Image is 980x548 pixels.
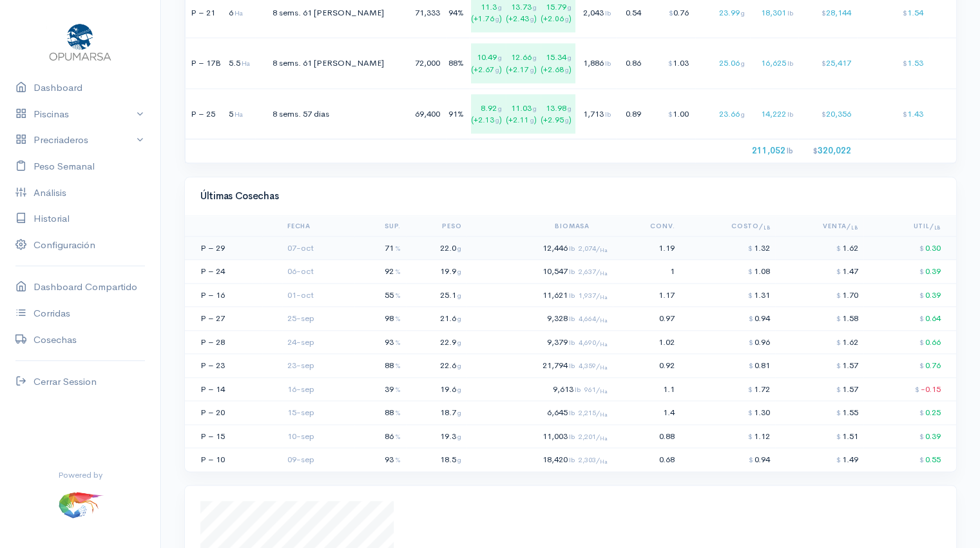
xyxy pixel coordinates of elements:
span: 961/ [584,385,608,394]
span: 4,690/ [579,338,608,347]
span: $ [836,314,841,323]
span: $ [919,408,924,417]
span: $ [919,361,924,370]
td: P – 17B [186,38,227,89]
span: $ [836,361,841,370]
td: 21.6 [406,307,467,331]
td: 22.6 [406,354,467,378]
div: 0.76 [649,6,690,19]
span: $ [821,8,825,17]
span: 1.62 [836,242,858,253]
span: $ [749,361,753,370]
span: $ [836,244,841,253]
span: lb [605,8,611,17]
td: P – 20 [185,401,262,425]
div: 0.86 [618,57,642,70]
sub: LB [851,225,858,231]
sub: Ha [600,294,608,300]
span: g [498,53,502,62]
small: g [457,244,461,253]
span: 0.39 [919,266,941,277]
span: $ [919,314,924,323]
span: 71 [385,242,401,253]
td: 22.0 [406,236,467,260]
small: % [395,291,401,300]
div: 69,400 [396,108,441,121]
span: lb [787,146,793,155]
span: $ [919,338,924,347]
small: g [457,455,461,464]
td: 12,446 [466,236,612,260]
small: 25-sep [287,313,314,324]
th: Costo/ [680,216,775,237]
div: 2,043 [582,6,611,19]
span: g [741,110,745,119]
span: Ha [235,8,243,17]
span: 211,052 [752,145,793,156]
td: P – 24 [185,260,262,284]
span: 0.81 [749,360,770,371]
small: 09-sep [287,454,314,465]
div: 16,625 [752,57,793,70]
span: 0.64 [919,313,941,324]
span: $ [749,314,753,323]
span: 1.62 [836,337,858,347]
td: P – 25 [186,88,227,139]
td: 6,645 [466,401,612,425]
span: $ [836,408,841,417]
td: 10,547 [466,260,612,284]
span: 1.08 [748,266,770,277]
small: 07-oct [287,242,314,253]
span: $ [915,385,919,394]
span: 2,215/ [579,408,608,417]
div: 88% [448,57,464,70]
span: g [495,66,499,74]
td: P – 28 [185,330,262,354]
span: $ [748,385,753,394]
div: 20,356 [800,108,852,121]
span: g [568,53,572,62]
div: 0.89 [618,108,642,121]
span: $ [821,59,825,68]
span: lb [569,291,608,300]
td: 21,794 [466,354,612,378]
span: $ [748,267,753,276]
span: 0.68 [659,454,675,465]
span: lb [787,110,793,119]
span: 39 [385,384,401,395]
span: $ [836,455,841,464]
small: 01-oct [287,289,314,300]
span: $ [812,146,817,155]
span: 1.72 [748,384,770,395]
span: 2,201/ [579,432,608,441]
span: lb [787,59,793,68]
span: 0.94 [749,313,770,324]
sub: Ha [600,364,608,371]
small: % [395,455,401,464]
span: 1.31 [748,289,770,300]
span: $ [749,455,753,464]
div: 94% [448,6,464,19]
small: g [457,338,461,347]
span: g [568,104,572,113]
td: 18,420 [466,448,612,471]
td: 19.9 [406,260,467,284]
span: $ [821,110,825,119]
div: 5.5 [229,57,250,70]
div: 91% [448,108,464,121]
span: $ [749,338,753,347]
span: g [533,53,537,62]
span: g [565,66,569,74]
span: 8 sems. [273,7,301,18]
span: g [565,116,569,124]
th: Util/ [863,216,957,237]
span: g [530,15,534,23]
span: $ [748,291,753,300]
div: (+2.17 ) [506,64,537,75]
span: g [533,104,537,113]
span: $ [902,110,907,119]
span: 2,637/ [579,267,608,276]
span: $ [919,267,924,276]
div: 1,713 [582,108,611,121]
span: 8 sems. [273,108,301,119]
